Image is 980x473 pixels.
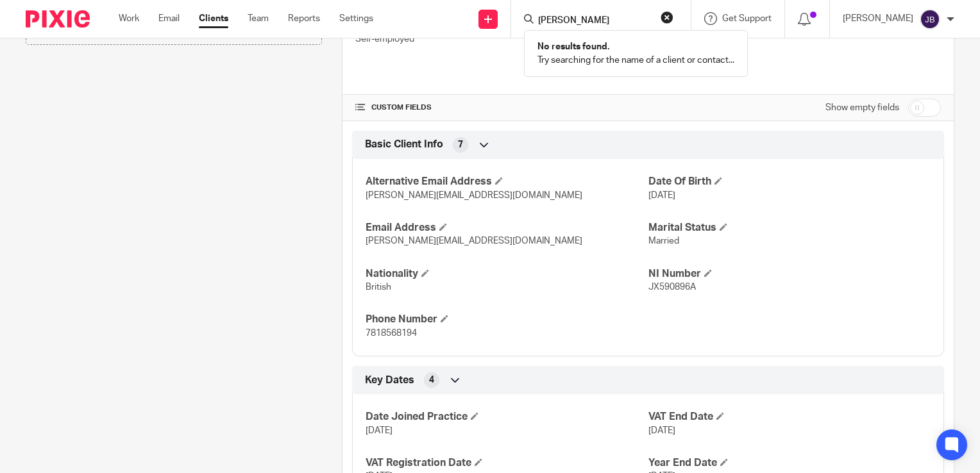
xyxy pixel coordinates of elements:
label: Show empty fields [825,101,899,114]
span: British [366,283,391,292]
span: [DATE] [648,426,675,435]
span: [DATE] [648,191,675,200]
input: Search [537,15,652,27]
a: Email [158,12,180,25]
span: [PERSON_NAME][EMAIL_ADDRESS][DOMAIN_NAME] [366,191,582,200]
span: 7818568194 [366,329,417,338]
span: [PERSON_NAME][EMAIL_ADDRESS][DOMAIN_NAME] [366,236,582,245]
button: Clear [661,11,673,24]
h4: VAT End Date [648,410,931,424]
h4: Date Of Birth [648,175,931,188]
h4: NI Number [648,267,931,281]
a: Team [248,12,269,25]
a: Work [119,12,139,25]
h4: Date Joined Practice [366,410,648,424]
span: [DATE] [366,426,393,435]
span: 4 [429,374,434,386]
p: [STREET_ADDRESS] [648,33,941,46]
h4: VAT Registration Date [366,456,648,470]
img: Pixie [26,10,90,28]
a: Settings [339,12,373,25]
img: svg%3E [920,9,940,29]
span: Get Support [722,14,772,23]
h4: Email Address [366,221,648,235]
span: Key Dates [365,374,414,387]
p: [PERSON_NAME] [843,12,913,25]
h4: CUSTOM FIELDS [355,103,648,113]
p: [GEOGRAPHIC_DATA] [648,58,941,71]
span: Basic Client Info [365,138,443,151]
h4: Marital Status [648,221,931,235]
a: Reports [288,12,320,25]
span: Married [648,236,679,245]
p: Self-employed [355,33,648,46]
h4: Phone Number [366,313,648,326]
span: 7 [458,138,463,151]
h4: Alternative Email Address [366,175,648,188]
a: Clients [199,12,228,25]
p: [STREET_ADDRESS] [648,46,941,58]
h4: Nationality [366,267,648,281]
span: JX590896A [648,283,696,292]
h4: Year End Date [648,456,931,470]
